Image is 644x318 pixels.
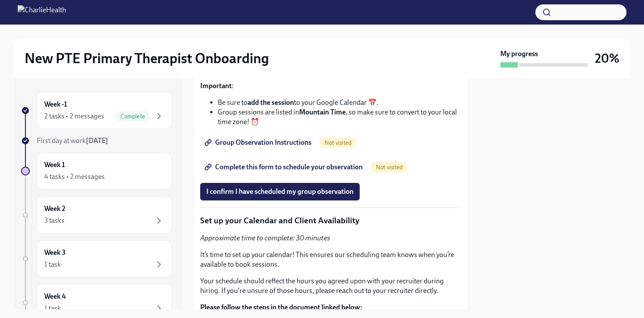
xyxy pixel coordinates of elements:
strong: Important [200,82,232,90]
strong: [DATE] [86,136,108,145]
a: First day at work[DATE] [21,136,172,146]
h6: Week 1 [44,160,65,170]
h3: 20% [595,50,619,66]
a: Week 14 tasks • 2 messages [21,153,172,189]
h6: Week 2 [44,204,65,214]
span: I confirm I have scheduled my group observation [206,187,354,196]
span: Not visited [371,164,408,171]
h6: Week -1 [44,100,67,109]
img: CharlieHealth [18,5,66,19]
strong: add the session [248,98,294,107]
a: Complete this form to schedule your observation [200,158,369,176]
a: Group Observation Instructions [200,134,318,151]
span: Complete this form to schedule your observation [206,163,363,172]
em: Approximate time to complete: 30 minutes [200,234,330,242]
div: 3 tasks [44,216,64,225]
button: I confirm I have scheduled my group observation [200,183,360,200]
div: 4 tasks • 2 messages [44,172,105,182]
p: : [200,81,461,91]
a: Week -12 tasks • 2 messagesComplete [21,92,172,129]
li: Group sessions are listed in , so make sure to convert to your local time zone! ⏰ [218,107,461,127]
a: Week 31 task [21,240,172,277]
p: It’s time to set up your calendar! This ensures our scheduling team knows when you’re available t... [200,250,461,269]
div: 1 task [44,304,61,313]
h6: Week 4 [44,292,66,301]
span: First day at work [37,136,108,145]
strong: Mountain Time [299,108,346,116]
span: Group Observation Instructions [206,138,311,147]
div: 1 task [44,260,61,269]
a: Week 23 tasks [21,197,172,233]
p: Set up your Calendar and Client Availability [200,215,461,226]
h6: Week 3 [44,248,66,257]
p: Your schedule should reflect the hours you agreed upon with your recruiter during hiring. If you'... [200,276,461,296]
li: Be sure to to your Google Calendar 📅. [218,98,461,107]
h2: New PTE Primary Therapist Onboarding [25,50,269,67]
span: Complete [115,113,150,120]
span: Not visited [319,139,357,146]
div: 2 tasks • 2 messages [44,111,104,121]
strong: My progress [500,49,538,59]
strong: Please follow the steps in the document linked below: [200,303,362,311]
